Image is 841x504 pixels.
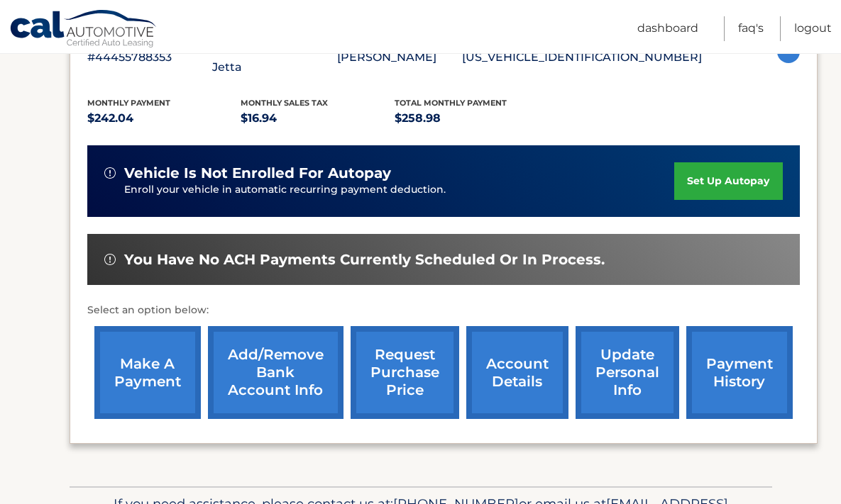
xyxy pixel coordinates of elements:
[674,162,782,200] a: set up autopay
[637,16,698,41] a: Dashboard
[337,47,462,67] p: [PERSON_NAME]
[351,326,459,419] a: request purchase price
[738,16,764,41] a: FAQ's
[208,326,343,419] a: Add/Remove bank account info
[94,326,201,419] a: make a payment
[241,98,328,108] span: Monthly sales Tax
[241,108,395,128] p: $16.94
[212,38,337,77] p: 2025 Volkswagen Jetta
[395,98,507,108] span: Total Monthly Payment
[576,326,679,419] a: update personal info
[124,164,391,182] span: vehicle is not enrolled for autopay
[466,326,568,419] a: account details
[87,108,241,128] p: $242.04
[87,98,170,108] span: Monthly Payment
[87,302,800,319] p: Select an option below:
[395,108,549,128] p: $258.98
[124,251,605,269] span: You have no ACH payments currently scheduled or in process.
[794,16,832,41] a: Logout
[9,9,158,50] a: Cal Automotive
[87,47,212,67] p: #44455788353
[462,47,702,67] p: [US_VEHICLE_IDENTIFICATION_NUMBER]
[686,326,793,419] a: payment history
[104,167,116,179] img: alert-white.svg
[124,182,675,198] p: Enroll your vehicle in automatic recurring payment deduction.
[104,254,116,265] img: alert-white.svg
